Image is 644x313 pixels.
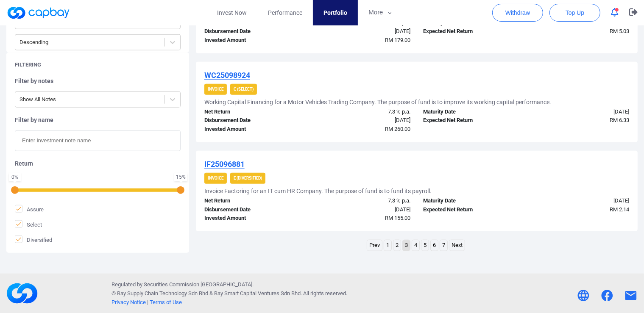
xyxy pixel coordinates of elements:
a: Page 4 [412,240,419,251]
span: Bay Smart Capital Ventures Sdn Bhd [214,290,301,296]
span: Diversified [15,235,52,244]
span: RM 155.00 [385,215,410,221]
div: [DATE] [307,205,417,214]
a: Previous page [367,240,382,251]
h5: Filter by name [15,116,181,124]
div: [DATE] [526,108,636,116]
div: [DATE] [307,116,417,125]
div: Maturity Date [417,108,526,116]
span: RM 2.14 [610,206,629,213]
div: [DATE] [307,27,417,36]
div: Disbursement Date [198,205,307,214]
img: footerLogo [6,278,38,309]
div: Net Return [198,197,307,205]
span: RM 179.00 [385,37,410,43]
a: Page 1 [384,240,391,251]
div: Disbursement Date [198,27,307,36]
div: Expected Net Return [417,116,526,125]
a: Page 6 [431,240,438,251]
div: Invested Amount [198,125,307,134]
span: RM 260.00 [385,126,410,132]
strong: C (Select) [234,87,254,91]
div: Net Return [198,108,307,116]
span: RM 6.33 [610,117,629,123]
h5: Filtering [15,61,41,69]
div: [DATE] [526,197,636,205]
div: 0 % [11,175,19,180]
div: Disbursement Date [198,116,307,125]
h5: Return [15,160,181,167]
span: RM 5.03 [610,28,629,34]
span: Assure [15,205,44,213]
a: Page 3 is your current page [403,240,410,251]
div: 7.3 % p.a. [307,108,417,116]
u: IF25096881 [204,160,245,169]
span: Select [15,220,42,229]
a: Page 5 [421,240,429,251]
div: Maturity Date [417,197,526,205]
h5: Filter by notes [15,77,181,85]
span: Portfolio [323,8,347,17]
input: Enter investment note name [15,130,181,151]
div: Invested Amount [198,214,307,223]
div: Invested Amount [198,36,307,45]
h5: Invoice Factoring for an IT cum HR Company. The purpose of fund is to fund its payroll. [204,187,432,195]
div: 15 % [176,175,186,180]
button: Top Up [549,4,600,22]
strong: Invoice [208,176,223,180]
a: Page 7 [440,240,447,251]
a: Privacy Notice [112,299,146,305]
p: Regulated by Securities Commission [GEOGRAPHIC_DATA]. © Bay Supply Chain Technology Sdn Bhd & . A... [112,280,347,307]
a: Terms of Use [150,299,182,305]
div: 7.3 % p.a. [307,197,417,205]
div: Expected Net Return [417,27,526,36]
a: Next page [449,240,465,251]
h5: Working Capital Financing for a Motor Vehicles Trading Company. The purpose of fund is to improve... [204,98,551,106]
strong: Invoice [208,87,223,91]
button: Withdraw [492,4,543,22]
span: Performance [268,8,302,17]
u: WC25098924 [204,71,250,80]
span: Top Up [566,8,584,17]
a: Page 2 [393,240,401,251]
div: Expected Net Return [417,205,526,214]
strong: E (Diversified) [234,176,262,180]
